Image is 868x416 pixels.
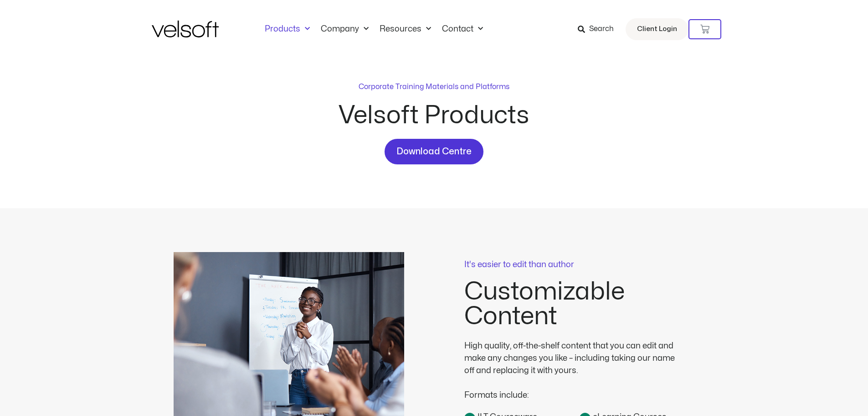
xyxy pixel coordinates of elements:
div: Formats include: [464,377,683,401]
a: Client Login [626,18,688,40]
p: It's easier to edit than author [464,261,695,269]
img: Velsoft Training Materials [152,21,219,37]
a: ContactMenu Toggle [437,24,488,34]
a: ProductsMenu Toggle [259,24,315,34]
a: ResourcesMenu Toggle [374,24,437,34]
span: Download Centre [396,144,472,159]
h2: Velsoft Products [270,103,598,128]
span: Client Login [637,23,677,35]
a: Download Centre [385,139,483,164]
p: Corporate Training Materials and Platforms [359,81,509,92]
span: Search [589,23,614,35]
div: High quality, off-the-shelf content that you can edit and make any changes you like – including t... [464,340,683,377]
nav: Menu [259,24,488,34]
a: Search [578,21,620,37]
h2: Customizable Content [464,279,695,329]
a: CompanyMenu Toggle [315,24,374,34]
